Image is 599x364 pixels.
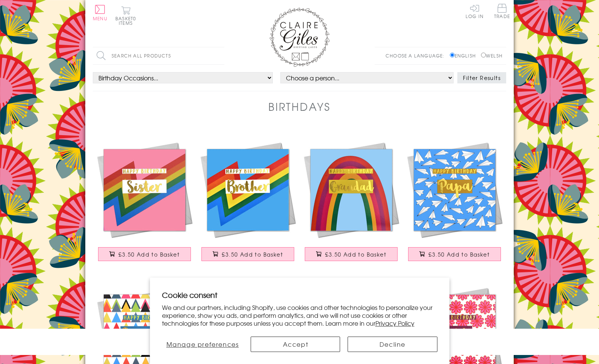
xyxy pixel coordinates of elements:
[162,304,437,327] p: We and our partners, including Shopify, use cookies and other technologies to personalize your ex...
[93,5,107,21] button: Menu
[494,4,510,18] span: Trade
[196,138,299,269] a: Birthday Card, Brother, Blue Colour Bolts, text foiled in shiny gold £3.50 Add to Basket
[201,247,295,261] button: £3.50 Add to Basket
[196,138,299,242] img: Birthday Card, Brother, Blue Colour Bolts, text foiled in shiny gold
[269,8,330,67] img: Claire Giles Greetings Cards
[162,337,244,352] button: Manage preferences
[268,99,331,114] h1: Birthdays
[299,138,403,269] a: Birthday Card, Grandad, Rainbow, text foiled in shiny gold £3.50 Add to Basket
[403,138,506,242] img: Birthday Card, Papa, Paper Planes, text foiled in shiny gold
[93,138,196,242] img: Birthday Card, Sister, Pink Colour Bolts, text foiled in shiny gold
[162,290,437,300] h2: Cookie consent
[481,53,486,57] input: Welsh
[386,52,448,59] p: Choose a language:
[98,247,191,261] button: £3.50 Add to Basket
[119,15,136,26] span: 0 items
[408,247,501,261] button: £3.50 Add to Basket
[450,53,455,57] input: English
[251,337,340,352] button: Accept
[222,251,283,258] span: £3.50 Add to Basket
[118,251,180,258] span: £3.50 Add to Basket
[115,6,136,25] button: Basket0 items
[93,15,107,22] span: Menu
[466,4,484,18] a: Log In
[375,319,414,328] a: Privacy Policy
[166,340,239,349] span: Manage preferences
[305,247,398,261] button: £3.50 Add to Basket
[403,138,506,269] a: Birthday Card, Papa, Paper Planes, text foiled in shiny gold £3.50 Add to Basket
[217,47,224,64] input: Search
[348,337,437,352] button: Decline
[450,52,480,59] label: English
[93,138,196,269] a: Birthday Card, Sister, Pink Colour Bolts, text foiled in shiny gold £3.50 Add to Basket
[481,52,502,59] label: Welsh
[494,4,510,20] a: Trade
[457,72,506,83] button: Filter Results
[93,47,224,64] input: Search all products
[299,138,403,242] img: Birthday Card, Grandad, Rainbow, text foiled in shiny gold
[428,251,490,258] span: £3.50 Add to Basket
[325,251,386,258] span: £3.50 Add to Basket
